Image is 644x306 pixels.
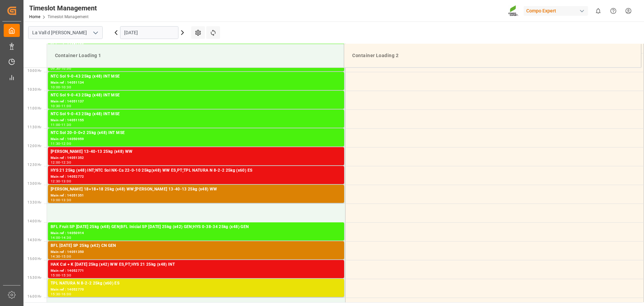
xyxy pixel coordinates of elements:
[606,3,621,18] button: Help Center
[61,86,71,89] div: 10:30
[524,4,591,17] button: Compo Expert
[61,123,71,126] div: 11:30
[51,268,341,274] div: Main ref : 14052771
[51,118,341,123] div: Main ref : 14051155
[51,148,341,155] div: [PERSON_NAME] 13-40-13 25kg (x48) WW
[28,26,103,39] input: Type to search/select
[29,14,40,19] a: Home
[28,201,41,204] span: 13:30 Hr
[61,293,71,296] div: 16:00
[60,123,61,126] div: -
[61,67,71,70] div: 10:00
[28,257,41,261] span: 15:00 Hr
[51,261,341,268] div: HAK Cal + K [DATE] 25kg (x42) WW ES,PT;HYS 21 25kg (x48) INT
[51,174,341,180] div: Main ref : 14052772
[28,144,41,148] span: 12:00 Hr
[61,161,71,164] div: 12:30
[61,104,71,107] div: 11:00
[51,67,60,70] div: 09:30
[51,193,341,199] div: Main ref : 14051351
[60,180,61,183] div: -
[51,73,341,80] div: NTC Sol 9-0-43 25kg (x48) INT MSE
[51,99,341,104] div: Main ref : 14051137
[60,199,61,202] div: -
[60,86,61,89] div: -
[51,255,60,258] div: 14:30
[28,106,41,110] span: 11:00 Hr
[524,6,588,16] div: Compo Expert
[51,161,60,164] div: 12:00
[51,236,60,239] div: 14:00
[90,28,100,38] button: open menu
[350,49,636,62] div: Container Loading 2
[591,3,606,18] button: show 0 new notifications
[51,287,341,293] div: Main ref : 14052770
[60,142,61,145] div: -
[51,155,341,161] div: Main ref : 14051352
[28,276,41,279] span: 15:30 Hr
[28,238,41,242] span: 14:30 Hr
[61,255,71,258] div: 15:00
[51,224,341,230] div: BFL Fruit SP [DATE] 25kg (x48) GEN;BFL Inicial SP [DATE] 25kg (x42) GEN;HYS 0-38-34 25kg (x48) GEN
[61,142,71,145] div: 12:00
[28,219,41,223] span: 14:00 Hr
[28,163,41,167] span: 12:30 Hr
[51,243,341,249] div: BFL [DATE] SP 25kg (x42) CN GEN
[52,49,338,62] div: Container Loading 1
[61,180,71,183] div: 13:00
[28,88,41,91] span: 10:30 Hr
[51,167,341,174] div: HYS 21 25kg (x48) INT;NTC Sol NK-Ca 22-0-10 25kg(x48) WW ES,PT;TPL NATURA N 8-2-2 25kg (x60) ES
[61,199,71,202] div: 13:30
[51,274,60,277] div: 15:00
[120,26,178,39] input: DD.MM.YYYY
[51,80,341,86] div: Main ref : 14051134
[60,236,61,239] div: -
[60,274,61,277] div: -
[51,230,341,236] div: Main ref : 14050914
[51,186,341,193] div: [PERSON_NAME] 18+18+18 25kg (x48) WW;[PERSON_NAME] 13-40-13 25kg (x48) WW
[51,280,341,287] div: TPL NATURA N 8-2-2 25kg (x60) ES
[51,92,341,99] div: NTC Sol 9-0-43 25kg (x48) INT MSE
[51,293,60,296] div: 15:30
[28,125,41,129] span: 11:30 Hr
[29,3,97,13] div: Timeslot Management
[60,293,61,296] div: -
[61,236,71,239] div: 14:30
[51,199,60,202] div: 13:00
[28,182,41,185] span: 13:00 Hr
[28,295,41,298] span: 16:00 Hr
[51,249,341,255] div: Main ref : 14051350
[60,161,61,164] div: -
[51,86,60,89] div: 10:00
[51,142,60,145] div: 11:30
[60,255,61,258] div: -
[61,274,71,277] div: 15:30
[60,104,61,107] div: -
[51,104,60,107] div: 10:30
[51,130,341,136] div: NTC Sol 20-0-0+2 25kg (x48) INT MSE
[51,123,60,126] div: 11:00
[60,67,61,70] div: -
[51,180,60,183] div: 12:30
[51,111,341,118] div: NTC Sol 9-0-43 25kg (x48) INT MSE
[51,136,341,142] div: Main ref : 14050959
[508,5,519,17] img: Screenshot%202023-09-29%20at%2010.02.21.png_1712312052.png
[28,69,41,73] span: 10:00 Hr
